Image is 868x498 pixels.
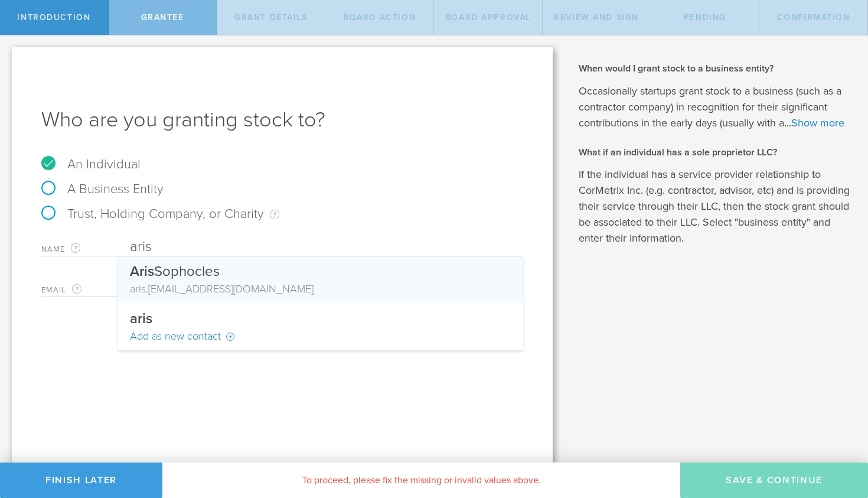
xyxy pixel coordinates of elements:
iframe: Chat Widget [809,406,868,463]
span: Review and Sign [554,12,639,22]
div: .[EMAIL_ADDRESS][DOMAIN_NAME] [130,281,511,297]
span: aris [130,282,146,295]
span: Grant Details [234,12,308,22]
div: Sophocles [130,256,511,281]
span: Board Action [343,12,416,22]
div: To proceed, please fix the missing or invalid values above. [162,463,680,498]
a: Show more [791,116,844,129]
span: Confirmation [777,12,850,22]
h1: Who are you granting stock to? [41,106,523,134]
label: Email [41,283,130,297]
span: Introduction [17,12,90,22]
label: A Business Entity [41,181,164,197]
span: Aris [130,263,154,280]
label: Trust, Holding Company, or Charity [41,206,279,222]
span: Grantee [141,12,184,22]
span: Board Approval [445,12,531,22]
h2: When would I grant stock to a business entity? [579,62,851,75]
button: Save & Continue [680,463,868,498]
div: aris Add as new contact [118,303,523,350]
label: Name [41,242,130,256]
span: aris [130,310,152,327]
div: Add as new contact [130,328,511,344]
span: Pending [684,12,726,22]
h2: What if an individual has a sole proprietor LLC? [579,146,851,159]
div: ArisSophocles aris.[EMAIL_ADDRESS][DOMAIN_NAME] [118,256,523,303]
p: Occasionally startups grant stock to a business (such as a contractor company) in recognition for... [579,83,851,131]
label: An Individual [41,157,141,172]
p: If the individual has a service provider relationship to CorMetrix Inc. (e.g. contractor, advisor... [579,167,851,246]
input: Required [130,238,523,256]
